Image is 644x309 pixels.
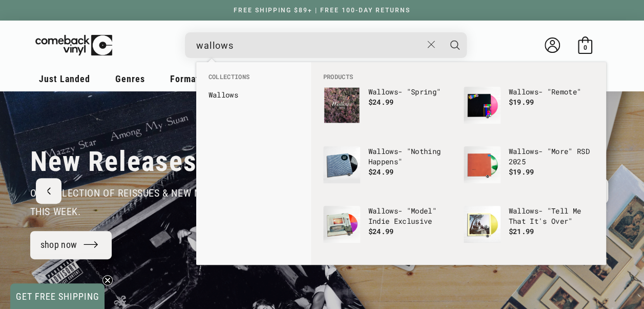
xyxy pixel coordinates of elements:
b: Wallows [209,90,238,100]
span: Genres [115,73,145,84]
img: Wallows - "Remote" [464,87,501,124]
input: When autocomplete results are available use up and down arrows to review and enter to select [196,35,422,56]
img: Wallows - "More" RSD 2025 [464,146,501,183]
span: $19.99 [509,97,534,107]
div: Products [311,62,606,265]
li: products: Wallows - "Nothing Happens" [318,141,459,201]
a: Wallows - "Tell Me That It's Over" Wallows- "Tell Me That It's Over" $21.99 [464,206,594,255]
p: - "Model" Indie Exclusive [368,206,453,226]
b: Wallows [509,87,538,96]
li: products: Wallows - "Spring" [318,82,459,141]
span: Just Landed [39,73,90,84]
p: - "Remote" [509,87,594,97]
li: products: Wallows - "Tell Me That It's Over" [459,201,599,260]
a: shop now [30,231,112,259]
a: Wallows - "Nothing Happens" Wallows- "Nothing Happens" $24.99 [323,146,453,196]
span: our selection of reissues & new music that dropped this week. [30,187,293,218]
button: Search [442,32,468,58]
div: GET FREE SHIPPINGClose teaser [10,283,105,309]
span: 0 [583,44,587,51]
li: products: Wallows - "Remote" [459,82,599,141]
span: $24.99 [368,97,394,107]
span: $19.99 [509,167,534,177]
span: GET FREE SHIPPING [16,291,99,302]
b: Wallows [509,146,538,156]
a: Wallows - "More" RSD 2025 Wallows- "More" RSD 2025 $19.99 [464,146,594,196]
img: Wallows - "Nothing Happens" [323,146,360,183]
span: Formats [170,73,204,84]
img: Wallows - "Model" Indie Exclusive [323,206,360,243]
li: Collections [203,72,304,87]
b: Wallows [368,206,398,216]
b: Wallows [509,206,538,216]
button: Close teaser [102,275,113,285]
div: Collections [196,62,311,108]
img: Wallows - "Tell Me That It's Over" [464,206,501,243]
li: products: Wallows - "More" RSD 2025 [459,141,599,201]
img: Wallows - "Spring" [323,87,360,124]
span: $24.99 [368,167,394,177]
a: FREE SHIPPING $89+ | FREE 100-DAY RETURNS [223,7,421,14]
div: Search [185,32,467,58]
h2: New Releases [30,145,197,179]
span: $21.99 [509,226,534,236]
p: - "Spring" [368,87,453,97]
a: Wallows - "Remote" Wallows- "Remote" $19.99 [464,87,594,136]
li: products: Wallows - "Model" Indie Exclusive [318,201,459,260]
li: Products [318,72,599,82]
a: Wallows - "Model" Indie Exclusive Wallows- "Model" Indie Exclusive $24.99 [323,206,453,255]
span: $24.99 [368,226,394,236]
b: Wallows [368,146,398,156]
p: - "More" RSD 2025 [509,146,594,167]
p: - "Tell Me That It's Over" [509,206,594,226]
a: Wallows - "Spring" Wallows- "Spring" $24.99 [323,87,453,136]
button: Close [422,33,441,56]
b: Wallows [368,87,398,96]
a: Wallows [209,90,299,100]
p: - "Nothing Happens" [368,146,453,167]
li: collections: Wallows [203,87,304,103]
